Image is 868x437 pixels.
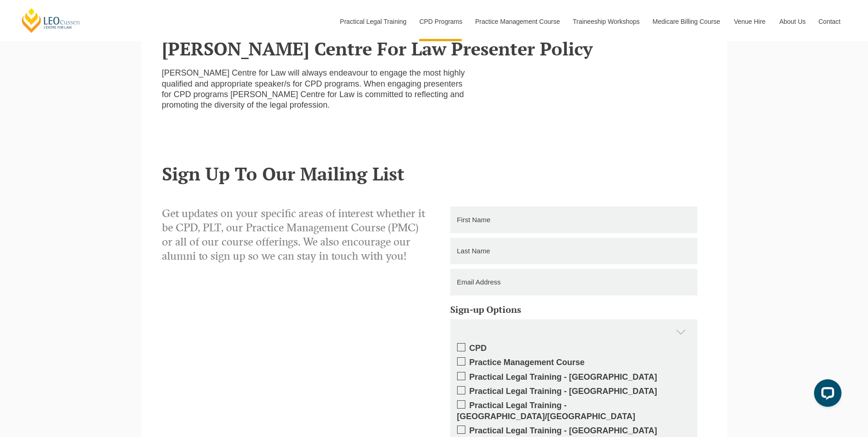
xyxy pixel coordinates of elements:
[450,238,697,264] input: Last Name
[162,68,474,111] p: [PERSON_NAME] Centre for Law will always endeavour to engage the most highly qualified and approp...
[333,2,413,41] a: Practical Legal Training
[450,207,697,233] input: First Name
[412,2,468,41] a: CPD Programs
[457,343,690,354] label: CPD
[772,2,812,41] a: About Us
[450,269,697,295] input: Email Address
[457,426,690,436] label: Practical Legal Training - [GEOGRAPHIC_DATA]
[469,2,566,41] a: Practice Management Course
[727,2,772,41] a: Venue Hire
[162,164,706,184] h2: Sign Up To Our Mailing List
[450,305,697,315] h5: Sign-up Options
[812,2,847,41] a: Contact
[162,38,706,59] h2: [PERSON_NAME] Centre For Law Presenter Policy
[646,2,727,41] a: Medicare Billing Course
[162,207,427,264] p: Get updates on your specific areas of interest whether it be CPD, PLT, our Practice Management Co...
[457,400,690,422] label: Practical Legal Training - [GEOGRAPHIC_DATA]/[GEOGRAPHIC_DATA]
[457,386,690,397] label: Practical Legal Training - [GEOGRAPHIC_DATA]
[457,372,690,382] label: Practical Legal Training - [GEOGRAPHIC_DATA]
[566,2,646,41] a: Traineeship Workshops
[457,357,690,368] label: Practice Management Course
[807,376,845,414] iframe: LiveChat chat widget
[21,7,81,33] a: [PERSON_NAME] Centre for Law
